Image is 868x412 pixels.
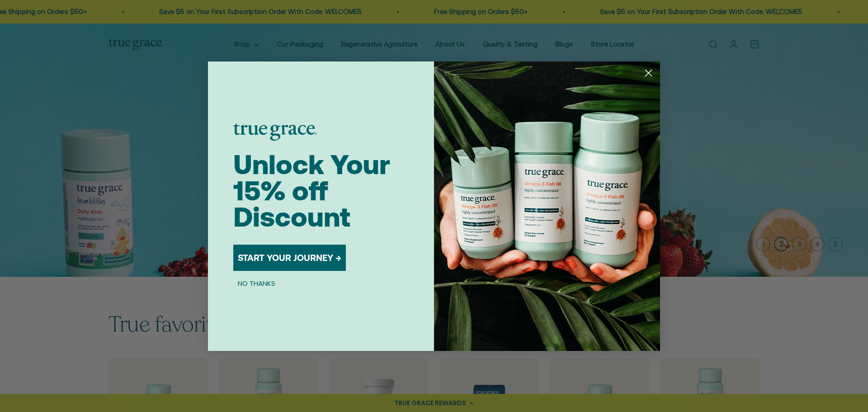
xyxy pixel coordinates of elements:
[233,278,280,289] button: NO THANKS
[641,65,656,81] button: Close dialog
[233,123,317,141] img: logo placeholder
[233,149,390,232] span: Unlock Your 15% off Discount
[233,245,346,271] button: START YOUR JOURNEY →
[434,62,660,351] img: 098727d5-50f8-4f9b-9554-844bb8da1403.jpeg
